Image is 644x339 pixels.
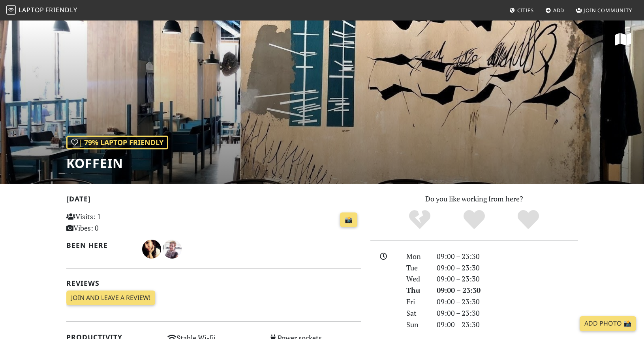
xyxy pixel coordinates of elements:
img: 1349-thewayofa.jpg [163,240,182,259]
div: 09:00 – 23:30 [432,296,583,307]
div: Yes [447,209,501,231]
a: 📸 [340,212,357,227]
p: Do you like working from here? [370,193,578,205]
div: Wed [402,273,432,285]
div: No [392,209,447,231]
div: 09:00 – 23:30 [432,273,583,285]
span: Join Community [584,7,632,14]
h2: Reviews [66,279,361,287]
div: 09:00 – 23:30 [432,251,583,262]
div: Definitely! [501,209,556,231]
div: | 79% Laptop Friendly [66,136,168,149]
div: Mon [402,251,432,262]
div: Fri [402,296,432,307]
span: Laptop [19,6,44,14]
a: Join and leave a review! [66,291,155,305]
h1: Koffein [66,156,168,171]
p: Visits: 1 Vibes: 0 [66,211,158,234]
span: Thewayofa [163,244,182,253]
div: 09:00 – 23:30 [432,262,583,274]
img: 677-tanja.jpg [142,240,161,259]
h2: Been here [66,241,133,250]
h2: [DATE] [66,195,361,206]
div: Sat [402,307,432,319]
span: Cities [517,7,534,14]
a: Add [542,3,568,17]
a: LaptopFriendly LaptopFriendly [6,4,77,17]
div: 09:00 – 23:30 [432,319,583,330]
div: 09:00 – 23:30 [432,285,583,296]
div: 09:00 – 23:30 [432,307,583,319]
div: Sun [402,319,432,330]
span: Add [553,7,565,14]
div: Thu [402,285,432,296]
a: Add Photo 📸 [580,316,636,331]
a: Cities [506,3,537,17]
a: Join Community [573,3,635,17]
img: LaptopFriendly [6,5,16,15]
span: Tanja Nenadović [142,244,163,253]
div: Tue [402,262,432,274]
span: Friendly [45,6,77,14]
